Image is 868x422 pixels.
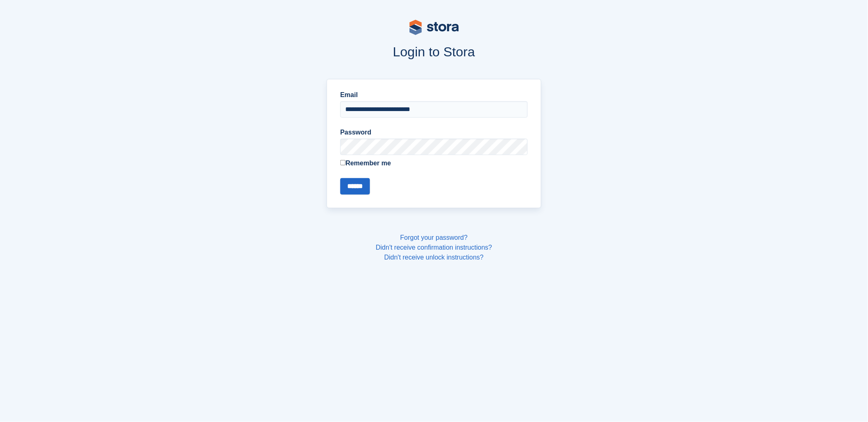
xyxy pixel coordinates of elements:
h1: Login to Stora [170,44,699,59]
a: Didn't receive unlock instructions? [384,254,484,261]
a: Forgot your password? [400,234,468,241]
a: Didn't receive confirmation instructions? [376,244,492,251]
label: Password [340,128,528,137]
input: Remember me [340,160,346,165]
label: Email [340,90,528,100]
img: stora-logo-53a41332b3708ae10de48c4981b4e9114cc0af31d8433b30ea865607fb682f29.svg [409,20,459,35]
label: Remember me [340,158,528,168]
